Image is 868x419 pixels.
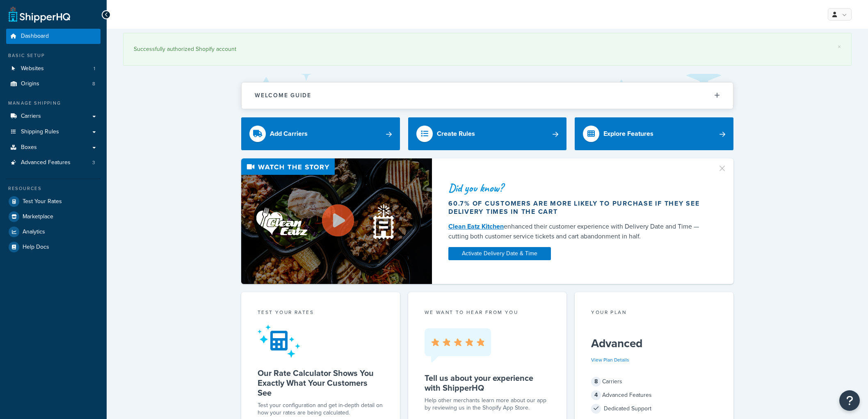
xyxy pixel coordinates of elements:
[448,199,708,216] div: 60.7% of customers are more likely to purchase if they see delivery times in the cart
[6,224,101,239] a: Analytics
[575,117,733,150] a: Explore Features
[241,117,400,150] a: Add Carriers
[591,390,601,400] span: 4
[6,240,101,254] a: Help Docs
[241,158,432,284] img: Video thumbnail
[92,80,95,87] span: 8
[448,222,708,241] div: enhanced their customer experience with Delivery Date and Time — cutting both customer service ti...
[6,76,101,92] a: Origins8
[6,100,101,107] div: Manage Shipping
[6,140,101,155] a: Boxes
[21,128,59,135] span: Shipping Rules
[437,128,475,140] div: Create Rules
[23,213,53,220] span: Marketplace
[408,117,567,150] a: Create Rules
[94,65,95,72] span: 1
[23,244,49,251] span: Help Docs
[21,80,39,87] span: Origins
[591,356,629,364] a: View Plan Details
[21,144,37,151] span: Boxes
[6,61,101,76] li: Websites
[6,61,101,76] a: Websites1
[425,397,550,412] p: Help other merchants learn more about our app by reviewing us in the Shopify App Store.
[6,29,101,44] a: Dashboard
[242,82,733,108] button: Welcome Guide
[21,159,71,166] span: Advanced Features
[6,76,101,92] li: Origins
[92,159,95,166] span: 3
[21,33,49,40] span: Dashboard
[21,65,44,72] span: Websites
[591,309,717,318] div: Your Plan
[6,194,101,209] a: Test Your Rates
[21,113,41,120] span: Carriers
[838,44,841,50] a: ×
[448,182,708,194] div: Did you know?
[258,402,384,417] div: Test your configuration and get in-depth detail on how your rates are being calculated.
[591,377,601,387] span: 8
[6,155,101,170] li: Advanced Features
[603,128,653,140] div: Explore Features
[591,403,717,414] div: Dedicated Support
[448,222,504,231] a: Clean Eatz Kitchen
[6,185,101,192] div: Resources
[258,368,384,398] h5: Our Rate Calculator Shows You Exactly What Your Customers See
[23,229,45,236] span: Analytics
[6,155,101,170] a: Advanced Features3
[270,128,308,140] div: Add Carriers
[6,109,101,124] a: Carriers
[448,247,551,260] a: Activate Delivery Date & Time
[591,337,717,350] h5: Advanced
[255,92,311,98] h2: Welcome Guide
[425,373,550,393] h5: Tell us about your experience with ShipperHQ
[6,52,101,59] div: Basic Setup
[6,124,101,140] a: Shipping Rules
[839,390,860,411] button: Open Resource Center
[6,209,101,224] a: Marketplace
[258,309,384,318] div: Test your rates
[591,389,717,401] div: Advanced Features
[591,376,717,387] div: Carriers
[425,309,550,316] p: we want to hear from you
[23,198,62,205] span: Test Your Rates
[134,44,841,55] div: Successfully authorized Shopify account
